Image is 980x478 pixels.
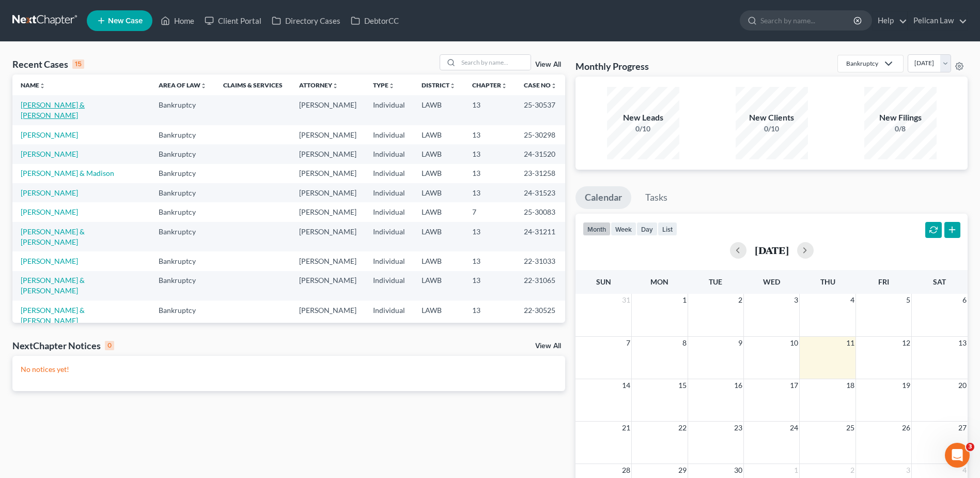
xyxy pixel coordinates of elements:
td: LAWB [413,95,464,125]
a: Nameunfold_more [21,81,45,89]
div: 15 [72,59,84,69]
td: 7 [464,202,516,221]
input: Search by name... [760,11,855,30]
td: 13 [464,222,516,251]
span: 9 [737,337,743,349]
a: Help [873,11,907,30]
td: Individual [365,183,413,202]
span: 26 [901,422,911,434]
td: 24-31520 [516,144,565,163]
span: 3 [905,464,911,476]
span: 4 [849,294,855,306]
i: unfold_more [39,83,45,89]
a: Case Nounfold_more [524,81,557,89]
span: 8 [681,337,688,349]
span: 25 [845,422,855,434]
span: 5 [905,294,911,306]
td: 13 [464,251,516,271]
a: Districtunfold_more [422,81,456,89]
td: LAWB [413,301,464,330]
td: Bankruptcy [150,271,215,301]
a: View All [535,342,561,350]
td: [PERSON_NAME] [291,183,365,202]
span: Tue [709,277,722,286]
td: 22-31065 [516,271,565,301]
td: 25-30537 [516,95,565,125]
span: 1 [681,294,688,306]
td: 13 [464,95,516,125]
td: 25-30083 [516,202,565,221]
td: Bankruptcy [150,183,215,202]
i: unfold_more [501,83,507,89]
td: Individual [365,251,413,271]
i: unfold_more [332,83,338,89]
td: LAWB [413,144,464,163]
td: LAWB [413,125,464,144]
span: 19 [901,379,911,392]
a: [PERSON_NAME] [21,130,78,139]
i: unfold_more [200,83,207,89]
span: 18 [845,379,855,392]
td: 22-30525 [516,301,565,330]
td: Bankruptcy [150,251,215,271]
td: Individual [365,95,413,125]
td: 25-30298 [516,125,565,144]
a: [PERSON_NAME] & Madison [21,169,114,177]
a: [PERSON_NAME] & [PERSON_NAME] [21,100,85,119]
div: 0/10 [607,124,679,134]
div: 0 [105,341,114,350]
div: NextChapter Notices [12,339,114,352]
a: Attorneyunfold_more [299,81,338,89]
div: Recent Cases [12,58,84,70]
span: 3 [793,294,799,306]
h2: [DATE] [755,245,789,256]
a: DebtorCC [346,11,404,30]
a: View All [535,61,561,68]
td: 13 [464,144,516,163]
td: Individual [365,271,413,301]
iframe: Intercom live chat [945,443,970,468]
td: Individual [365,202,413,221]
td: [PERSON_NAME] [291,95,365,125]
a: Directory Cases [267,11,346,30]
a: Typeunfold_more [373,81,395,89]
span: 14 [621,379,631,392]
span: 13 [957,337,968,349]
span: 30 [733,464,743,476]
span: Wed [763,277,780,286]
span: 10 [789,337,799,349]
td: Individual [365,222,413,251]
td: Bankruptcy [150,125,215,144]
td: LAWB [413,222,464,251]
span: Sun [596,277,611,286]
td: LAWB [413,202,464,221]
i: unfold_more [388,83,395,89]
input: Search by name... [458,55,531,70]
td: [PERSON_NAME] [291,222,365,251]
span: 17 [789,379,799,392]
div: New Clients [736,112,808,124]
td: LAWB [413,164,464,183]
td: [PERSON_NAME] [291,144,365,163]
span: Thu [820,277,835,286]
span: 12 [901,337,911,349]
td: LAWB [413,271,464,301]
td: [PERSON_NAME] [291,271,365,301]
span: 11 [845,337,855,349]
td: Bankruptcy [150,144,215,163]
a: Calendar [575,186,631,209]
td: Bankruptcy [150,202,215,221]
a: Area of Lawunfold_more [159,81,207,89]
a: [PERSON_NAME] & [PERSON_NAME] [21,227,85,246]
div: 0/8 [864,124,937,134]
td: [PERSON_NAME] [291,164,365,183]
span: 27 [957,422,968,434]
td: Individual [365,144,413,163]
div: New Filings [864,112,937,124]
span: 16 [733,379,743,392]
span: Sat [933,277,946,286]
td: Individual [365,301,413,330]
span: 6 [961,294,968,306]
td: Individual [365,164,413,183]
span: 29 [677,464,688,476]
